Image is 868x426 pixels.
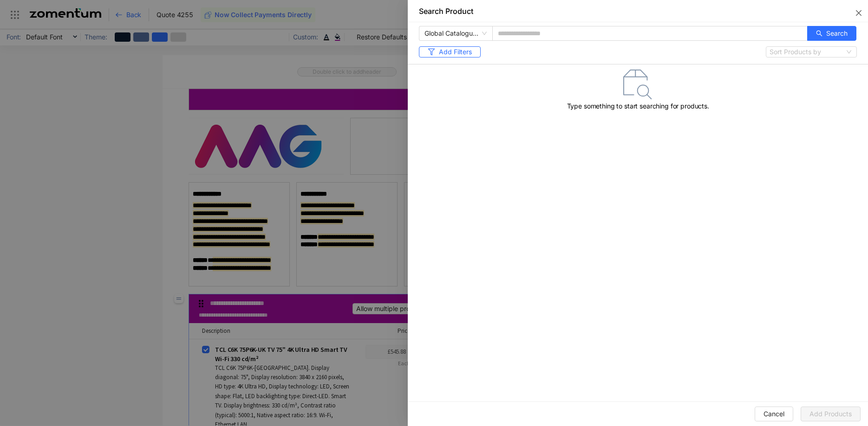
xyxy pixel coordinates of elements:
[424,26,487,40] span: Global Catalogue (Formerly Etilize)
[807,26,856,41] button: searchSearch
[801,407,861,421] button: Add Products
[419,46,481,57] button: Add Filters
[826,28,848,38] span: Search
[419,6,473,16] div: Search Product
[816,30,822,38] span: search
[567,102,709,111] div: Type something to start searching for products.
[855,9,862,17] span: close
[439,47,472,57] span: Add Filters
[755,407,793,421] button: Cancel
[764,409,784,419] span: Cancel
